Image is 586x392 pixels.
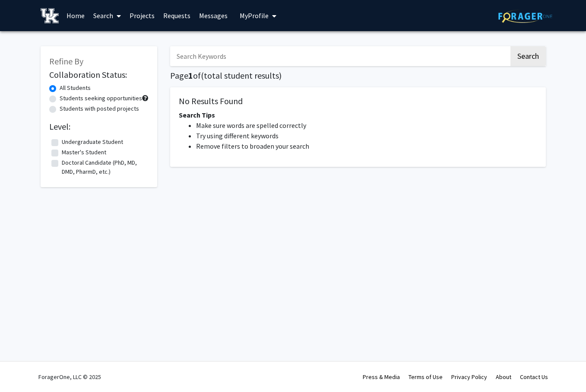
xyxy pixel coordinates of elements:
a: Press & Media [363,373,400,381]
a: Contact Us [520,373,548,381]
span: Refine By [49,56,83,67]
img: University of Kentucky Logo [41,8,59,23]
a: Privacy Policy [451,373,487,381]
span: My Profile [240,11,269,20]
div: ForagerOne, LLC © 2025 [38,362,101,392]
li: Try using different keywords [196,131,537,141]
iframe: Chat [6,353,37,386]
span: Search Tips [179,111,215,119]
li: Make sure words are spelled correctly [196,120,537,131]
input: Search Keywords [170,46,509,66]
label: All Students [60,83,91,92]
a: About [496,373,511,381]
label: Doctoral Candidate (PhD, MD, DMD, PharmD, etc.) [62,158,146,176]
a: Terms of Use [409,373,443,381]
a: Requests [159,0,195,31]
h2: Collaboration Status: [49,70,149,80]
h1: Page of ( total student results) [170,70,546,81]
a: Search [89,0,125,31]
h2: Level: [49,121,149,132]
h5: No Results Found [179,96,537,106]
label: Undergraduate Student [62,137,123,147]
span: 1 [188,70,193,81]
a: Messages [195,0,232,31]
label: Students with posted projects [60,104,139,113]
nav: Page navigation [170,175,546,195]
a: Home [62,0,89,31]
a: Projects [125,0,159,31]
img: ForagerOne Logo [498,10,552,23]
label: Master's Student [62,148,106,157]
li: Remove filters to broaden your search [196,141,537,151]
label: Students seeking opportunities [60,94,142,103]
button: Search [510,46,546,66]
